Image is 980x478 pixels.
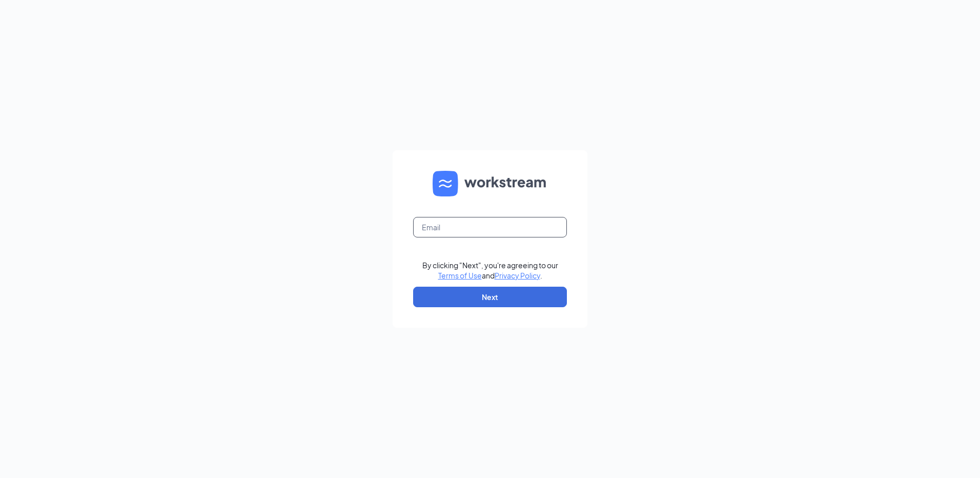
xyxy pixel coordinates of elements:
a: Privacy Policy [495,271,540,280]
button: Next [413,287,567,307]
div: By clicking "Next", you're agreeing to our and . [422,260,558,281]
input: Email [413,217,567,237]
img: WS logo and Workstream text [433,171,547,196]
a: Terms of Use [438,271,482,280]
